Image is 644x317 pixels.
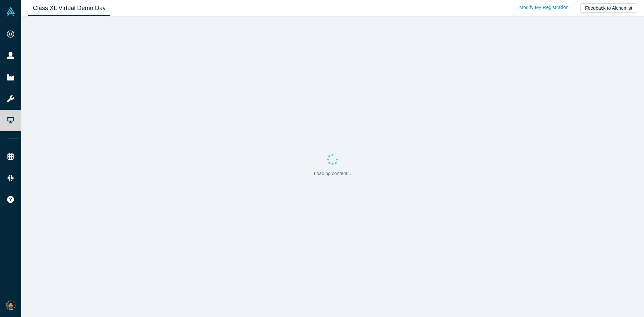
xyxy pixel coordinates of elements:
a: Modify My Registration [512,2,576,13]
button: Feedback to Alchemist [580,3,637,13]
img: Shine Oovattil's Account [6,301,15,310]
img: Alchemist Vault Logo [6,7,15,16]
p: Loading content... [314,170,351,177]
a: Class XL Virtual Demo Day [28,0,110,16]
